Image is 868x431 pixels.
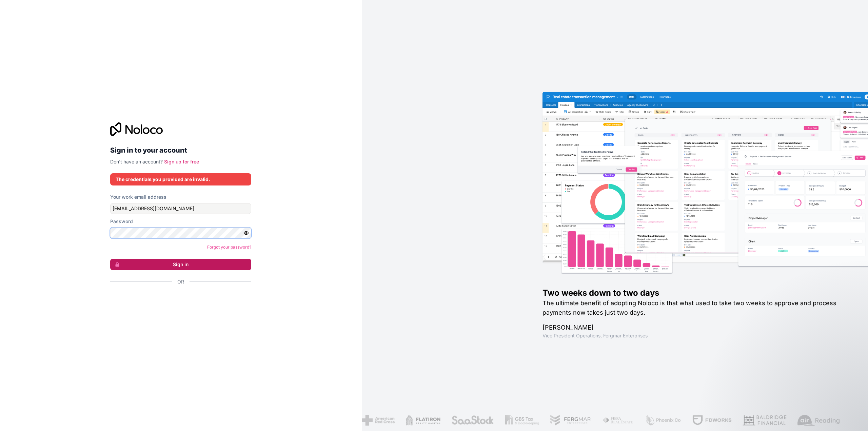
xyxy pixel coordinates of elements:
img: /assets/fergmar-CudnrXN5.png [550,415,591,426]
input: Password [110,228,251,238]
a: Forgot your password? [207,244,251,250]
a: Sign up for free [164,159,199,164]
label: Your work email address [110,194,166,200]
h1: Vice President Operations , Fergmar Enterprises [542,332,846,339]
div: The credentials you provided are invalid. [116,176,246,183]
img: /assets/saastock-C6Zbiodz.png [451,415,494,426]
h1: [PERSON_NAME] [542,323,846,332]
img: /assets/fiera-fwj2N5v4.png [602,415,634,426]
input: Email address [110,203,251,214]
img: /assets/flatiron-C8eUkumj.png [406,415,441,426]
span: Or [177,278,184,285]
h1: Two weeks down to two days [542,288,846,298]
img: /assets/gbstax-C-GtDUiK.png [505,415,539,426]
label: Password [110,218,133,225]
iframe: Botón de Acceder con Google [107,293,249,308]
button: Sign in [110,259,251,270]
span: Don't have an account? [110,159,163,164]
h2: Sign in to your account [110,144,251,156]
img: /assets/baldridge-DxmPIwAm.png [743,415,787,426]
img: /assets/american-red-cross-BAupjrZR.png [362,415,395,426]
h2: The ultimate benefit of adopting Noloco is that what used to take two weeks to approve and proces... [542,298,846,317]
img: /assets/fdworks-Bi04fVtw.png [692,415,732,426]
img: /assets/phoenix-BREaitsQ.png [645,415,682,426]
img: /assets/airreading-FwAmRzSr.png [797,415,840,426]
